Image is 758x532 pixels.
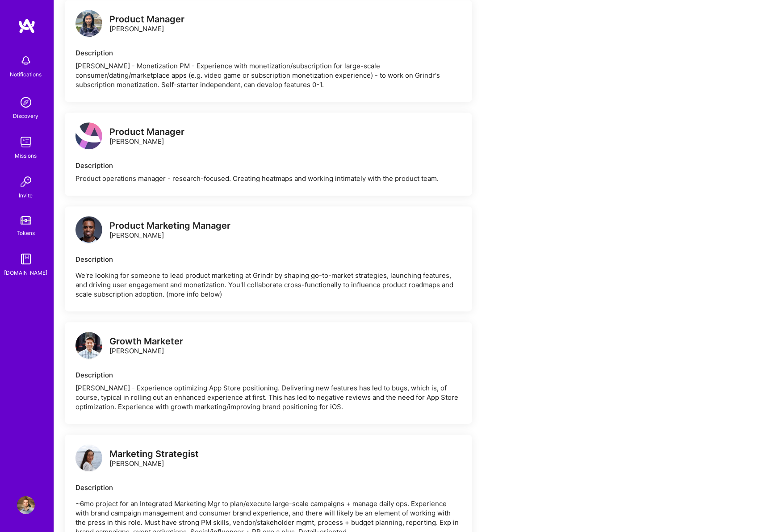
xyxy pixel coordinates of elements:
a: logo [75,332,102,361]
div: Notifications [10,70,42,79]
div: Product Marketing Manager [109,221,230,230]
img: logo [75,216,102,243]
img: guide book [17,250,35,268]
img: teamwork [17,133,35,151]
img: bell [17,52,35,70]
div: [PERSON_NAME] [109,449,199,468]
div: [PERSON_NAME] [109,221,230,240]
div: Description [75,370,461,380]
div: Description [75,161,461,170]
a: logo [75,122,102,151]
img: tokens [21,216,31,225]
a: logo [75,10,102,39]
div: Missions [15,151,37,160]
div: Description [75,48,461,58]
img: logo [75,10,102,37]
img: logo [75,444,102,471]
div: [DOMAIN_NAME] [4,268,48,277]
a: logo [75,216,102,245]
img: discovery [17,93,35,111]
div: [PERSON_NAME] - Monetization PM - Experience with monetization/subscription for large-scale consu... [75,61,461,89]
a: User Avatar [15,496,37,514]
div: Tokens [17,228,35,238]
p: We're looking for someone to lead product marketing at Grindr by shaping go-to-market strategies,... [75,271,461,299]
div: Description [75,483,461,492]
div: [PERSON_NAME] [109,127,184,146]
div: Discovery [13,111,39,121]
div: Product Manager [109,15,184,24]
a: logo [75,444,102,473]
img: logo [75,122,102,149]
div: Marketing Strategist [109,449,199,459]
img: Invite [17,173,35,191]
div: [PERSON_NAME] [109,337,183,356]
div: [PERSON_NAME] - Experience optimizing App Store positioning. Delivering new features has led to b... [75,383,461,411]
div: Growth Marketer [109,337,183,346]
div: Description [75,255,461,264]
img: User Avatar [17,496,35,514]
div: [PERSON_NAME] [109,15,184,34]
img: logo [18,18,36,34]
div: Invite [19,191,33,200]
img: logo [75,332,102,359]
div: Product Manager [109,127,184,137]
div: Product operations manager - research-focused. Creating heatmaps and working intimately with the ... [75,174,461,183]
